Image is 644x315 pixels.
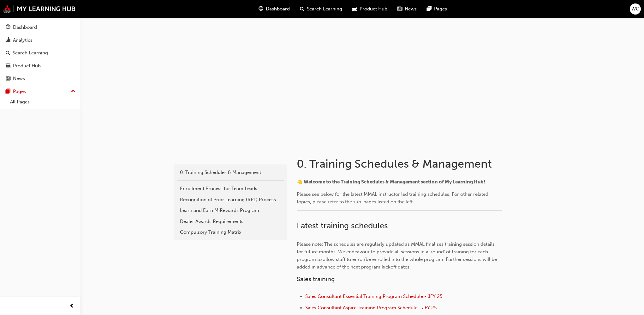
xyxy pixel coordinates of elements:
button: Pages [3,86,78,97]
div: Search Learning [13,49,48,57]
div: Recognition of Prior Learning (RPL) Process [180,196,281,203]
span: up-icon [71,87,75,96]
a: Product Hub [3,60,78,72]
span: pages-icon [427,5,432,13]
span: Please see below for the latest MMAL instructor led training schedules. For other related topics,... [297,191,490,205]
span: news-icon [6,76,10,82]
a: 0. Training Schedules & Management [177,167,284,178]
span: Sales training [297,275,335,283]
a: Compulsory Training Matrix [177,227,284,238]
a: News [3,73,78,84]
a: Analytics [3,34,78,46]
div: Product Hub [13,62,41,70]
span: news-icon [397,5,402,13]
button: DashboardAnalyticsSearch LearningProduct HubNews [3,20,78,86]
div: News [13,75,25,82]
a: All Pages [8,97,78,107]
span: 👋 Welcome to the Training Schedules & Management section of My Learning Hub! [297,179,485,185]
span: search-icon [300,5,304,13]
a: Recognition of Prior Learning (RPL) Process [177,194,284,205]
a: Enrollment Process for Team Leads [177,183,284,194]
span: Pages [434,5,447,13]
a: pages-iconPages [422,3,452,15]
span: chart-icon [6,38,10,43]
span: car-icon [6,63,10,69]
span: Product Hub [360,5,387,13]
img: mmal [3,5,76,13]
a: Dealer Awards Requirements [177,216,284,227]
div: Enrollment Process for Team Leads [180,185,281,192]
a: guage-iconDashboard [253,3,295,15]
div: Analytics [13,37,33,44]
span: guage-icon [259,5,263,13]
span: car-icon [352,5,357,13]
div: Dealer Awards Requirements [180,218,281,225]
div: Learn and Earn MiRewards Program [180,207,281,214]
span: Latest training schedules [297,221,388,231]
a: search-iconSearch Learning [295,3,347,15]
span: pages-icon [6,89,10,95]
a: news-iconNews [392,3,422,15]
a: Dashboard [3,22,78,33]
span: Please note: The schedules are regularly updated as MMAL finalises training session details for f... [297,241,498,270]
h1: 0. Training Schedules & Management [297,157,504,171]
span: Search Learning [307,5,342,13]
a: Learn and Earn MiRewards Program [177,205,284,216]
a: Search Learning [3,47,78,59]
div: Dashboard [13,24,37,31]
span: News [405,5,417,13]
a: Sales Consultant Essential Training Program Schedule - JFY 25 [305,293,442,299]
span: prev-icon [69,302,74,310]
span: Dashboard [266,5,290,13]
button: WG [630,3,641,15]
div: Compulsory Training Matrix [180,229,281,236]
span: search-icon [6,50,10,56]
span: WG [631,5,639,13]
span: guage-icon [6,25,10,30]
a: Sales Consultant Aspire Training Program Schedule - JFY 25 [305,305,437,311]
a: car-iconProduct Hub [347,3,392,15]
div: 0. Training Schedules & Management [180,169,281,176]
div: Pages [13,88,26,95]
